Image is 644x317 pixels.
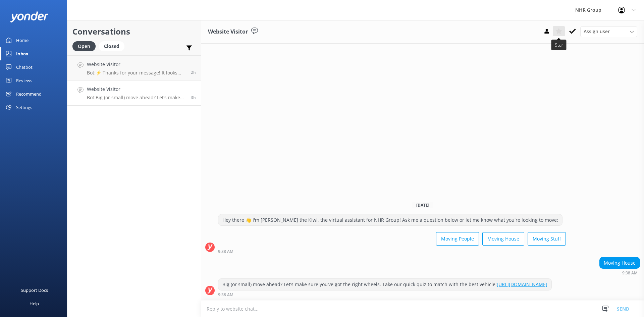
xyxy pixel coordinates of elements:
div: Moving House [600,257,640,269]
div: Hey there 👋 I'm [PERSON_NAME] the Kiwi, the virtual assistant for NHR Group! Ask me a question be... [218,214,562,226]
div: Chatbot [16,60,33,74]
img: yonder-white-logo.png [10,11,49,22]
div: Reviews [16,74,32,87]
strong: 9:38 AM [622,271,638,275]
div: Support Docs [21,283,48,297]
div: Aug 29 2025 09:38am (UTC +12:00) Pacific/Auckland [599,270,640,275]
a: Website VisitorBot:⚡ Thanks for your message! It looks like this one might be best handled by our... [67,55,201,81]
h4: Website Visitor [87,61,186,68]
div: Assign User [580,26,637,37]
div: Home [16,34,29,47]
div: Help [30,297,39,310]
span: Aug 29 2025 11:03am (UTC +12:00) Pacific/Auckland [191,69,196,75]
strong: 9:38 AM [218,250,233,254]
div: Settings [16,101,32,114]
div: Big (or small) move ahead? Let’s make sure you’ve got the right wheels. Take our quick quiz to ma... [218,279,551,290]
button: Moving People [436,232,479,246]
span: Assign user [584,28,610,35]
strong: 9:38 AM [218,293,233,297]
a: Website VisitorBot:Big (or small) move ahead? Let’s make sure you’ve got the right wheels. Take o... [67,81,201,106]
div: Closed [99,41,124,51]
p: Bot: ⚡ Thanks for your message! It looks like this one might be best handled by our team directly... [87,70,186,76]
span: Aug 29 2025 09:38am (UTC +12:00) Pacific/Auckland [191,95,196,100]
h2: Conversations [72,25,196,38]
p: Bot: Big (or small) move ahead? Let’s make sure you’ve got the right wheels. Take our quick quiz ... [87,95,186,101]
a: Open [72,42,99,50]
button: Moving House [482,232,524,246]
h3: Website Visitor [208,28,248,36]
a: [URL][DOMAIN_NAME] [497,281,547,287]
div: Inbox [16,47,29,60]
a: Closed [99,42,128,50]
button: Moving Stuff [528,232,566,246]
div: Recommend [16,87,42,101]
span: [DATE] [412,202,433,208]
div: Aug 29 2025 09:38am (UTC +12:00) Pacific/Auckland [218,292,552,297]
h4: Website Visitor [87,86,186,93]
div: Aug 29 2025 09:38am (UTC +12:00) Pacific/Auckland [218,249,566,254]
div: Open [72,41,96,51]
